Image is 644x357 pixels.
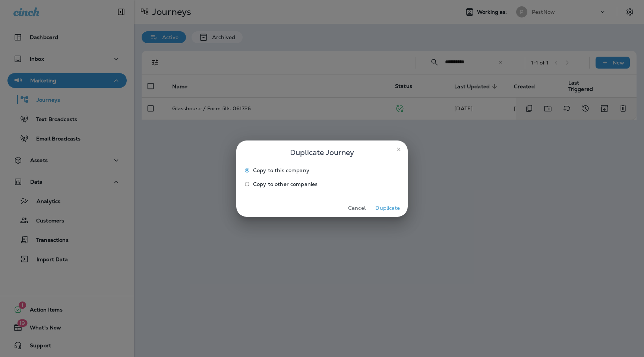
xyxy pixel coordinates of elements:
[393,143,405,155] button: close
[374,202,402,214] button: Duplicate
[343,202,371,214] button: Cancel
[253,181,318,187] span: Copy to other companies
[290,146,354,158] span: Duplicate Journey
[253,167,309,173] span: Copy to this company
